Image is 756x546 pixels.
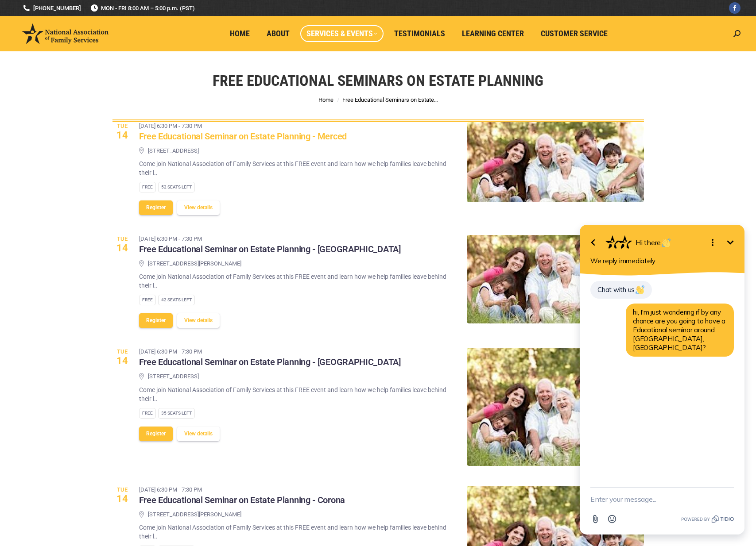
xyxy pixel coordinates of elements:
[139,272,454,290] p: Come join National Association of Family Services at this FREE event and learn how we help famili...
[139,313,173,328] button: Register
[112,349,132,354] span: Tue
[139,182,156,192] div: Free
[112,494,132,504] span: 14
[148,260,241,268] span: [STREET_ADDRESS][PERSON_NAME]
[112,243,132,253] span: 14
[148,511,241,519] span: [STREET_ADDRESS][PERSON_NAME]
[568,194,756,546] iframe: Tidio Chat
[112,236,132,242] span: Tue
[342,96,438,103] span: Free Educational Seminars on Estate…
[139,295,156,305] div: Free
[139,200,173,215] button: Register
[112,356,132,366] span: 14
[467,235,644,323] img: Free Educational Seminar on Estate Planning - Danville
[388,25,451,42] a: Testimonials
[139,357,401,368] h3: Free Educational Seminar on Estate Planning - [GEOGRAPHIC_DATA]
[467,122,644,202] img: Free Educational Seminar on Estate Planning - Merced
[112,131,132,140] span: 14
[139,122,347,131] time: [DATE] 6:30 pm - 7:30 pm
[139,427,173,441] button: Register
[230,29,250,38] span: Home
[139,244,401,255] h3: Free Educational Seminar on Estate Planning - [GEOGRAPHIC_DATA]
[177,200,220,215] button: View details
[224,25,256,42] a: Home
[139,131,347,142] h3: Free Educational Seminar on Estate Planning - Merced
[158,295,195,305] div: 42 Seats left
[148,373,199,381] span: [STREET_ADDRESS]
[462,29,524,38] span: Learning Center
[177,313,220,328] button: View details
[139,385,454,403] p: Come join National Association of Family Services at this FREE event and learn how we help famili...
[112,487,132,492] span: Tue
[139,347,401,356] time: [DATE] 6:30 pm - 7:30 pm
[177,427,220,441] button: View details
[260,25,296,42] a: About
[213,71,543,90] h1: Free Educational Seminars on Estate Planning
[267,29,290,38] span: About
[139,495,345,506] h3: Free Educational Seminar on Estate Planning - Corona
[139,159,454,177] p: Come join National Association of Family Services at this FREE event and learn how we help famili...
[139,235,401,243] time: [DATE] 6:30 pm - 7:30 pm
[541,29,608,38] span: Customer Service
[456,25,530,42] a: Learning Center
[139,485,345,494] time: [DATE] 6:30 pm - 7:30 pm
[158,408,195,419] div: 35 Seats left
[148,147,199,155] span: [STREET_ADDRESS]
[90,4,195,12] span: MON - FRI 8:00 AM – 5:00 p.m. (PST)
[112,123,132,129] span: Tue
[535,25,614,42] a: Customer Service
[158,182,195,192] div: 52 Seats left
[22,4,81,12] a: [PHONE_NUMBER]
[318,96,333,103] a: Home
[306,29,377,38] span: Services & Events
[139,408,156,419] div: Free
[394,29,445,38] span: Testimonials
[467,348,644,466] img: Free Educational Seminar on Estate Planning - Lakewood
[729,2,740,14] a: Facebook page opens in new window
[139,523,454,541] p: Come join National Association of Family Services at this FREE event and learn how we help famili...
[22,23,109,44] img: National Association of Family Services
